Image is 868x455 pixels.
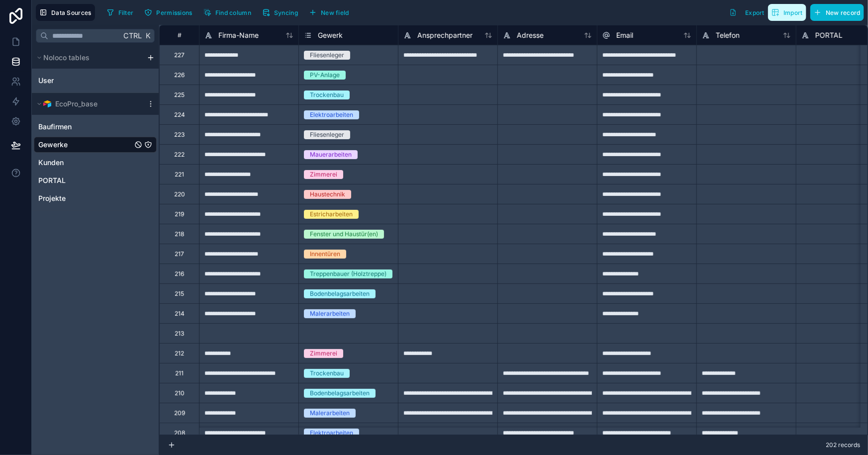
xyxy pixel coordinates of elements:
[417,30,473,40] span: Ansprechpartner
[38,140,68,150] span: Gewerke
[310,409,350,418] div: Malerarbeiten
[175,210,184,218] div: 219
[38,122,132,132] a: Baufirmen
[310,190,345,199] div: Haustechnik
[174,111,185,119] div: 224
[768,4,806,21] button: Import
[34,155,157,171] div: Kunden
[310,429,353,438] div: Elektroarbeiten
[174,190,185,198] div: 220
[141,5,199,20] a: Permissions
[156,9,192,16] span: Permissions
[175,171,184,179] div: 221
[55,99,97,109] span: EcoPro_base
[43,100,51,108] img: Airtable Logo
[38,176,66,185] span: PORTAL
[175,290,184,298] div: 215
[310,389,370,398] div: Bodenbelagsarbeiten
[38,176,132,185] a: PORTAL
[34,73,157,89] div: User
[34,119,157,135] div: Baufirmen
[310,150,352,159] div: Mauerarbeiten
[174,409,185,417] div: 209
[38,140,132,150] a: Gewerke
[310,130,344,139] div: Fliesenleger
[259,5,305,20] a: Syncing
[174,51,185,59] div: 227
[826,9,861,16] span: New record
[43,53,90,63] span: Noloco tables
[175,250,184,258] div: 217
[616,30,633,40] span: Email
[310,309,350,318] div: Malerarbeiten
[783,9,803,16] span: Import
[174,91,185,99] div: 225
[310,51,344,60] div: Fliesenleger
[310,270,386,278] div: Treppenbauer (Holztreppe)
[215,9,251,16] span: Find column
[118,9,134,16] span: Filter
[34,173,157,188] div: PORTAL
[810,4,864,21] button: New record
[174,151,185,159] div: 222
[141,5,195,20] button: Permissions
[310,110,353,119] div: Elektroarbeiten
[200,5,255,20] button: Find column
[144,32,151,39] span: K
[826,441,860,449] span: 202 records
[174,71,185,79] div: 226
[34,97,143,111] button: Airtable LogoEcoPro_base
[175,369,184,377] div: 211
[122,29,143,42] span: Ctrl
[305,5,353,20] button: New field
[310,230,378,239] div: Fenster und Haustür(en)
[218,30,259,40] span: Firma-Name
[310,210,353,219] div: Estricharbeiten
[259,5,301,20] button: Syncing
[806,4,864,21] a: New record
[175,310,185,318] div: 214
[38,122,72,132] span: Baufirmen
[310,91,344,99] div: Trockenbau
[310,369,344,378] div: Trockenbau
[167,31,192,39] div: #
[38,193,132,203] a: Projekte
[38,158,132,168] a: Kunden
[321,9,349,16] span: New field
[38,76,122,86] a: User
[175,230,184,238] div: 218
[38,76,54,86] span: User
[103,5,137,20] button: Filter
[38,158,64,168] span: Kunden
[726,4,768,21] button: Export
[310,289,370,298] div: Bodenbelagsarbeiten
[38,193,66,203] span: Projekte
[32,47,159,211] div: scrollable content
[310,170,337,179] div: Zimmerei
[310,349,337,358] div: Zimmerei
[318,30,343,40] span: Gewerk
[34,190,157,206] div: Projekte
[174,429,185,437] div: 208
[175,350,184,358] div: 212
[174,131,185,139] div: 223
[175,270,184,278] div: 216
[745,9,765,16] span: Export
[34,137,157,153] div: Gewerke
[274,9,298,16] span: Syncing
[175,330,184,338] div: 213
[310,71,340,80] div: PV-Anlage
[517,30,544,40] span: Adresse
[36,4,95,21] button: Data Sources
[815,30,843,40] span: PORTAL
[175,389,185,397] div: 210
[34,51,143,65] button: Noloco tables
[310,250,340,259] div: Innentüren
[51,9,92,16] span: Data Sources
[716,30,740,40] span: Telefon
